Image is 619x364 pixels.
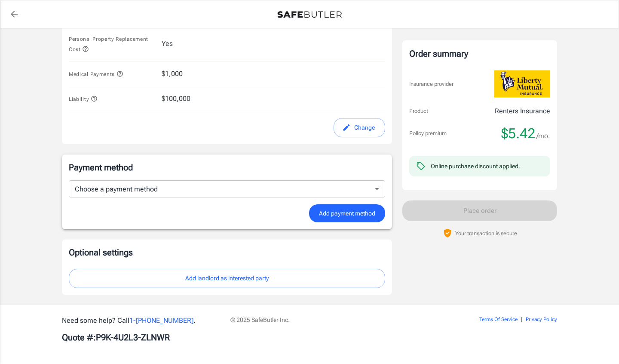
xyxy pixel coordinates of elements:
span: Medical Payments [69,71,123,77]
img: Back to quotes [277,11,342,18]
p: Product [409,107,428,115]
p: Need some help? Call . [62,315,220,326]
img: Liberty Mutual [494,70,550,97]
button: Add payment method [309,204,385,223]
a: back to quotes [6,6,23,23]
p: Insurance provider [409,80,454,88]
button: Liability [69,94,98,104]
span: | [521,316,522,322]
span: Liability [69,96,98,102]
span: Personal Property Replacement Cost [69,36,148,52]
a: Terms Of Service [479,316,518,322]
button: Personal Property Replacement Cost [69,33,155,54]
div: Online purchase discount applied. [431,162,520,170]
span: $100,000 [162,94,190,104]
p: © 2025 SafeButler Inc. [230,315,431,324]
a: 1-[PHONE_NUMBER] [129,316,193,325]
p: Optional settings [69,246,385,258]
a: Privacy Policy [526,316,557,322]
p: Renters Insurance [495,106,550,116]
span: Yes [162,39,173,49]
span: $5.42 [501,125,535,142]
button: Add landlord as interested party [69,269,385,288]
b: Quote #: P9K-4U2L3-ZLNWR [62,332,170,343]
p: Your transaction is secure [455,229,517,237]
span: $1,000 [162,69,183,79]
button: Medical Payments [69,69,123,79]
div: Order summary [409,47,550,60]
p: Payment method [69,161,385,173]
button: edit [334,118,385,137]
span: /mo. [536,130,550,142]
p: Policy premium [409,129,447,138]
span: Add payment method [319,208,375,219]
